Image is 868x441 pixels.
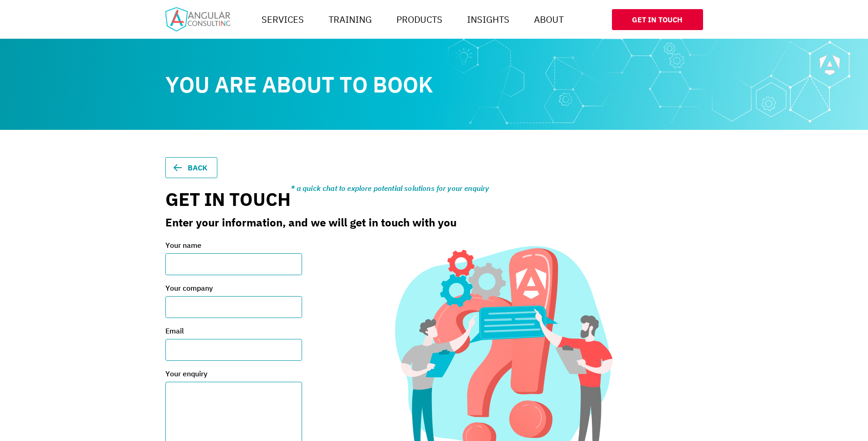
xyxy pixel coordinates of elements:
[165,7,230,31] img: Home
[165,215,703,230] p: Enter your information, and we will get in touch with you
[165,157,217,178] a: Back
[258,10,308,29] a: Services
[165,368,313,379] label: Your enquiry
[185,162,211,173] span: Back
[165,73,521,95] h1: You are about to book
[291,183,489,194] sup: * a quick chat to explore potential solutions for your enquiry
[165,325,313,336] label: Email
[463,10,513,29] a: Insights
[165,187,703,208] h2: Get In Touch
[165,240,313,251] label: Your name
[393,10,446,29] a: Products
[612,9,703,30] a: Get In Touch
[165,282,313,293] label: Your company
[530,10,567,29] a: About
[325,10,375,29] a: Training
